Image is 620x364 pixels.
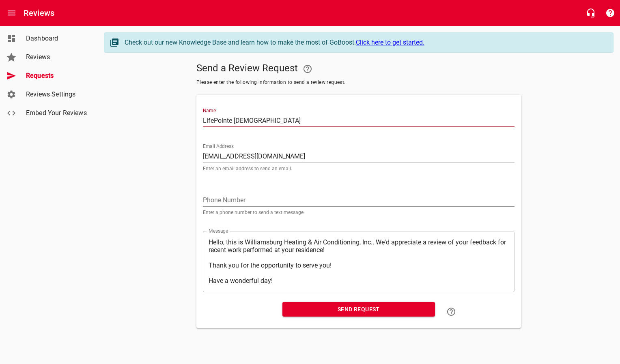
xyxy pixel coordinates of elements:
[601,3,620,23] button: Support Portal
[26,90,88,99] span: Reviews Settings
[282,302,435,317] button: Send Request
[26,52,88,62] span: Reviews
[26,34,88,43] span: Dashboard
[24,6,54,19] h6: Reviews
[203,210,515,215] p: Enter a phone number to send a text message.
[209,238,509,285] textarea: Hello, this is Williamsburg Heating & Air Conditioning, Inc.. We'd appreciate a review of your fe...
[289,304,428,315] span: Send Request
[196,59,521,79] h5: Send a Review Request
[298,59,317,79] a: Your Google or Facebook account must be connected to "Send a Review Request"
[581,3,601,23] button: Live Chat
[441,302,461,321] a: Learn how to "Send a Review Request"
[125,38,605,47] div: Check out our new Knowledge Base and learn how to make the most of GoBoost.
[196,79,521,87] span: Please enter the following information to send a review request.
[2,3,22,23] button: Open drawer
[26,108,88,118] span: Embed Your Reviews
[203,144,234,149] label: Email Address
[203,166,515,171] p: Enter an email address to send an email.
[356,39,424,46] a: Click here to get started.
[26,71,88,81] span: Requests
[203,108,216,113] label: Name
